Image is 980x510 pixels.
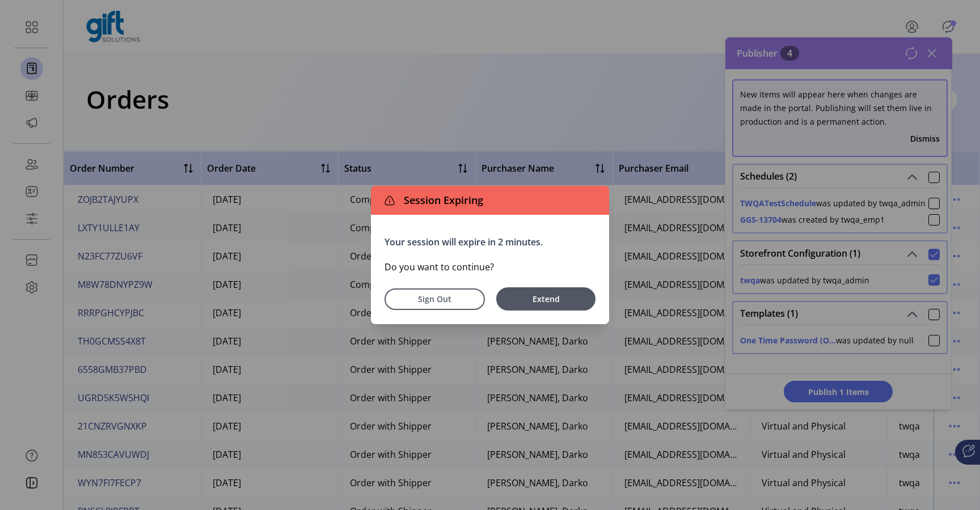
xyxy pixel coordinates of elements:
span: Sign Out [399,293,470,305]
span: Session Expiring [399,193,483,208]
button: Extend [496,287,595,311]
button: Sign Out [385,288,485,310]
p: Your session will expire in 2 minutes. [385,235,595,249]
p: Do you want to continue? [385,260,595,274]
span: Extend [502,293,590,305]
